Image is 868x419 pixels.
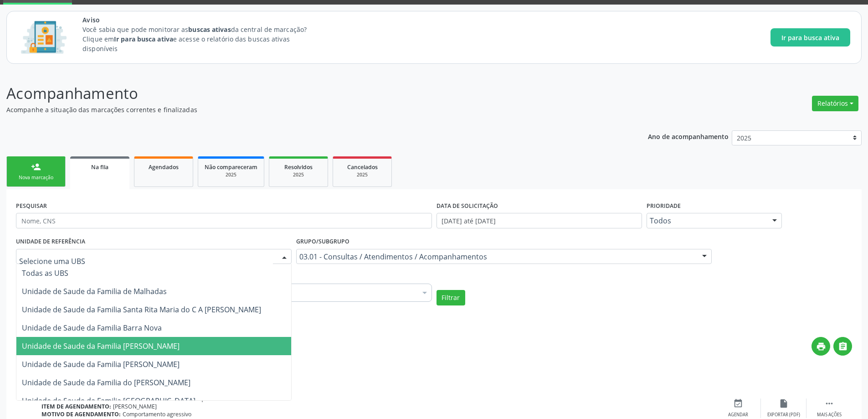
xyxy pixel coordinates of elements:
button: Ir para busca ativa [770,28,850,47]
button: Relatórios [812,96,858,111]
span: Na fila [91,163,108,171]
label: PESQUISAR [16,199,47,213]
p: Acompanhamento [6,82,605,105]
span: Unidade de Saude da Familia [GEOGRAPHIC_DATA] [22,396,195,406]
span: Unidade de Saude da Familia Santa Rita Maria do C A [PERSON_NAME] [22,305,261,315]
div: Exportar (PDF) [767,412,800,418]
b: Item de agendamento: [41,403,111,410]
span: Resolvidos [284,163,313,171]
span: [PERSON_NAME] [113,403,157,410]
span: Aviso [82,15,324,25]
span: Unidade de Saude da Familia do [PERSON_NAME] [22,378,190,388]
label: Prioridade [647,199,681,213]
label: Grupo/Subgrupo [296,235,349,249]
strong: Ir para busca ativa [114,35,173,43]
input: Selecione uma UBS [19,252,273,270]
label: UNIDADE DE REFERÊNCIA [16,235,85,249]
p: Você sabia que pode monitorar as da central de marcação? Clique em e acesse o relatório das busca... [82,25,324,53]
div: 2025 [339,171,385,178]
div: person_add [31,162,41,172]
span: Ir para busca ativa [781,33,839,42]
i: print [816,341,826,352]
i:  [824,398,834,409]
i:  [838,341,848,352]
p: Ano de acompanhamento [648,130,729,142]
i: insert_drive_file [779,398,789,409]
span: Agendados [149,163,179,171]
div: Nova marcação [13,174,59,181]
div: 2025 [205,171,257,178]
div: Agendar [728,412,748,418]
strong: buscas ativas [188,25,231,34]
span: Todos [650,216,763,225]
span: Cancelados [347,163,378,171]
span: Unidade de Saude da Familia de Malhadas [22,286,167,296]
img: Imagem de CalloutCard [18,17,70,58]
button: print [812,337,830,356]
b: Motivo de agendamento: [41,410,121,418]
input: Selecione um intervalo [437,213,642,228]
span: 03.01 - Consultas / Atendimentos / Acompanhamentos [299,252,693,261]
div: [PERSON_NAME], S/N, [PERSON_NAME], [PERSON_NAME] [41,383,715,391]
div: 2025 [276,171,321,178]
button:  [833,337,852,356]
i: event_available [733,398,743,409]
label: DATA DE SOLICITAÇÃO [437,199,498,213]
span: Comportamento agressivo [123,410,191,418]
p: Acompanhe a situação das marcações correntes e finalizadas [6,105,605,114]
span: Unidade de Saude da Familia [PERSON_NAME] [22,341,180,351]
input: Nome, CNS [16,213,432,228]
button: Filtrar [437,290,465,305]
div: Mais ações [817,412,842,418]
span: Unidade de Saude da Familia [PERSON_NAME] [22,359,180,369]
span: Unidade de Saude da Familia Barra Nova [22,323,162,333]
span: Não compareceram [205,163,257,171]
span: Todas as UBS [22,268,68,278]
